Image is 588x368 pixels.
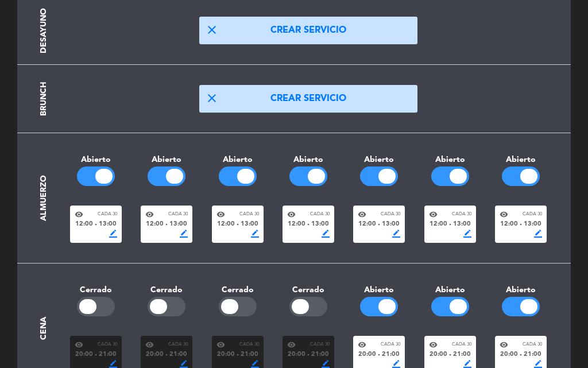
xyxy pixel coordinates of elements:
span: border_color [251,360,259,368]
span: Cada 30 [239,341,259,348]
span: visibility [287,340,296,349]
span: 21:00 [524,350,541,360]
span: fiber_manual_record [95,354,97,356]
span: border_color [322,230,330,238]
span: fiber_manual_record [378,354,380,356]
span: border_color [251,230,259,238]
span: 13:00 [524,219,541,230]
span: visibility [75,210,83,219]
span: 12:00 [358,219,376,230]
span: 20:00 [358,350,376,360]
div: Abierto [344,153,415,166]
button: closeCrear servicio [199,85,417,113]
span: 13:00 [169,219,187,230]
div: Cerrado [202,284,273,297]
span: Cada 30 [98,211,117,218]
span: fiber_manual_record [449,223,451,226]
span: 20:00 [500,350,518,360]
span: Cada 30 [310,341,330,348]
div: Cena [37,317,51,340]
span: visibility [500,340,508,349]
div: Abierto [486,284,556,297]
span: visibility [358,210,366,219]
span: visibility [216,210,225,219]
div: Desayuno [37,8,51,53]
span: visibility [500,210,508,219]
span: 13:00 [453,219,471,230]
span: fiber_manual_record [165,223,168,226]
span: fiber_manual_record [378,223,380,226]
span: visibility [145,340,154,349]
span: close [205,91,219,105]
span: 21:00 [382,350,400,360]
span: 20:00 [75,350,93,360]
div: Abierto [131,153,202,166]
span: close [205,23,219,37]
span: visibility [145,210,154,219]
span: fiber_manual_record [95,223,97,226]
span: Cada 30 [381,341,400,348]
span: 13:00 [382,219,400,230]
span: fiber_manual_record [449,354,451,356]
button: closeCrear servicio [199,17,417,44]
span: Cada 30 [98,341,117,348]
span: 20:00 [288,350,305,360]
span: Cada 30 [523,341,542,348]
span: Cada 30 [168,341,188,348]
span: Cada 30 [168,211,188,218]
span: 12:00 [288,219,305,230]
span: border_color [180,230,188,238]
span: 20:00 [146,350,164,360]
span: border_color [534,360,542,368]
span: border_color [534,230,542,238]
div: Cerrado [273,284,343,297]
span: border_color [463,360,471,368]
span: border_color [109,360,117,368]
span: visibility [287,210,296,219]
div: Almuerzo [37,175,51,221]
span: border_color [109,230,117,238]
span: Cada 30 [310,211,330,218]
span: 21:00 [311,350,329,360]
span: Cada 30 [523,211,542,218]
div: Brunch [37,82,51,116]
div: Cerrado [131,284,202,297]
div: Cerrado [60,284,131,297]
span: 12:00 [75,219,93,230]
span: 20:00 [430,350,447,360]
span: 12:00 [146,219,164,230]
div: Abierto [486,153,556,166]
span: 21:00 [169,350,187,360]
span: 12:00 [217,219,235,230]
span: fiber_manual_record [520,223,522,226]
span: Cada 30 [452,341,471,348]
span: fiber_manual_record [237,223,239,226]
span: fiber_manual_record [237,354,239,356]
span: 13:00 [311,219,329,230]
span: 21:00 [453,350,471,360]
div: Abierto [415,284,485,297]
span: fiber_manual_record [307,223,310,226]
div: Abierto [60,153,131,166]
div: Abierto [273,153,343,166]
span: fiber_manual_record [307,354,310,356]
div: Abierto [202,153,273,166]
div: Abierto [415,153,485,166]
span: 12:00 [500,219,518,230]
span: border_color [392,230,400,238]
span: visibility [216,340,225,349]
span: fiber_manual_record [165,354,168,356]
span: 21:00 [99,350,117,360]
span: 12:00 [430,219,447,230]
span: 20:00 [217,350,235,360]
span: Cada 30 [452,211,471,218]
span: visibility [429,340,438,349]
span: visibility [358,340,366,349]
span: fiber_manual_record [520,354,522,356]
span: 13:00 [241,219,258,230]
span: border_color [463,230,471,238]
span: Cada 30 [239,211,259,218]
span: visibility [429,210,438,219]
span: border_color [180,360,188,368]
span: 13:00 [99,219,117,230]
